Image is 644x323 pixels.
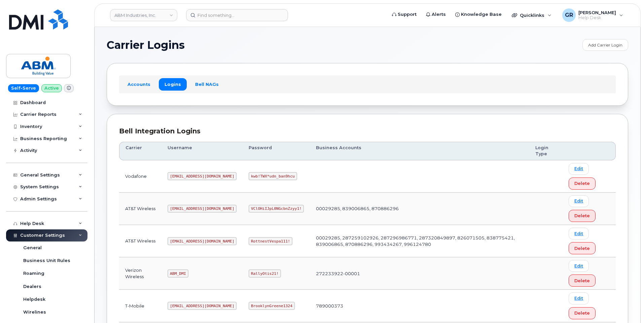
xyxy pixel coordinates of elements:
[107,40,185,50] span: Carrier Logins
[569,210,596,222] button: Delete
[529,142,563,160] th: Login Type
[569,292,589,304] a: Edit
[310,193,529,225] td: 00029285, 839006865, 870886296
[249,237,292,245] code: RottnestVespa111!
[119,257,162,290] td: Verizon Wireless
[249,205,304,213] code: VClOHiIJpL0NGcbnZzyy1!
[574,310,590,316] span: Delete
[574,245,590,252] span: Delete
[168,237,237,245] code: [EMAIL_ADDRESS][DOMAIN_NAME]
[119,126,616,136] div: Bell Integration Logins
[569,163,589,175] a: Edit
[168,269,188,278] code: ABM_DMI
[569,274,596,287] button: Delete
[162,142,243,160] th: Username
[119,160,162,193] td: Vodafone
[249,269,281,278] code: RallyOtis21!
[569,260,589,272] a: Edit
[168,205,237,213] code: [EMAIL_ADDRESS][DOMAIN_NAME]
[569,242,596,254] button: Delete
[122,78,156,90] a: Accounts
[310,290,529,322] td: 789000373
[310,225,529,257] td: 00029285, 287259102926, 287296986771, 287320849897, 826071505, 838775421, 839006865, 870886296, 9...
[159,78,187,90] a: Logins
[189,78,224,90] a: Bell NAGs
[168,302,237,310] code: [EMAIL_ADDRESS][DOMAIN_NAME]
[249,172,297,180] code: kwb!TWX*udn_ban9hcu
[569,195,589,207] a: Edit
[168,172,237,180] code: [EMAIL_ADDRESS][DOMAIN_NAME]
[119,193,162,225] td: AT&T Wireless
[119,290,162,322] td: T-Mobile
[243,142,310,160] th: Password
[119,142,162,160] th: Carrier
[574,278,590,284] span: Delete
[119,225,162,257] td: AT&T Wireless
[569,177,596,190] button: Delete
[574,180,590,187] span: Delete
[310,142,529,160] th: Business Accounts
[569,228,589,239] a: Edit
[574,213,590,219] span: Delete
[249,302,294,310] code: BrooklynGreene1324
[569,307,596,319] button: Delete
[582,39,628,51] a: Add Carrier Login
[310,257,529,290] td: 272233922-00001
